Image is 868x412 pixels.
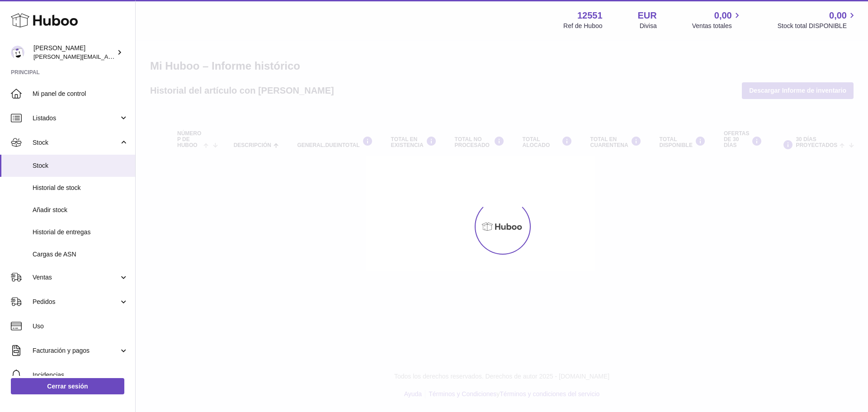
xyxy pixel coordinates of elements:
[714,9,732,22] span: 0,00
[778,9,857,30] a: 0,00 Stock total DISPONIBLE
[692,9,742,30] a: 0,00 Ventas totales
[33,184,128,192] span: Historial de stock
[33,346,119,355] span: Facturación y pagos
[33,114,119,123] span: Listados
[33,298,119,306] span: Pedidos
[11,378,124,394] a: Cerrar sesión
[33,161,128,170] span: Stock
[829,9,847,22] span: 0,00
[33,250,128,259] span: Cargas de ASN
[692,22,742,30] span: Ventas totales
[563,22,602,30] div: Ref de Huboo
[33,90,128,98] span: Mi panel de control
[33,371,128,379] span: Incidencias
[33,53,181,60] span: [PERSON_NAME][EMAIL_ADDRESS][DOMAIN_NAME]
[638,9,657,22] strong: EUR
[11,46,24,59] img: gerardo.montoiro@cleverenterprise.es
[577,9,603,22] strong: 12551
[33,206,128,214] span: Añadir stock
[33,228,128,237] span: Historial de entregas
[33,138,119,147] span: Stock
[33,322,128,331] span: Uso
[33,273,119,282] span: Ventas
[640,22,657,30] div: Divisa
[778,22,857,30] span: Stock total DISPONIBLE
[33,44,115,61] div: [PERSON_NAME]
